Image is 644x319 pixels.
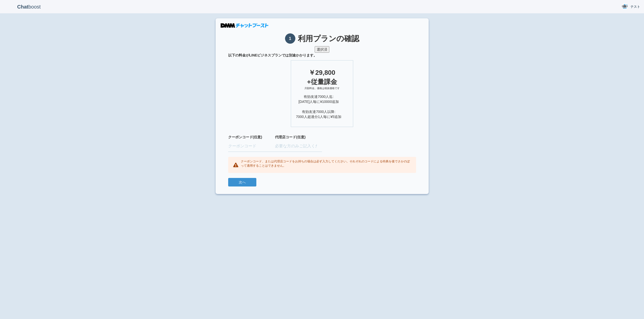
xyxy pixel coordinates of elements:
button: 選択済 [315,46,329,53]
button: 次へ [228,178,256,186]
div: 有効友達7000人迄: [DATE]人毎に¥10000追加 有効友達7000人以降: 7000人超過分1人毎に¥5追加 [296,94,348,119]
input: 必要な方のみご記入ください [275,141,322,152]
span: テスト [630,4,640,9]
div: ￥29,800 +従量課金 [296,68,348,87]
label: 代理店コード(任意) [275,135,322,140]
img: User Image [622,3,628,10]
p: クーポンコード、または代理店コードをお持ちの場合は必ず入力してください。それぞれのコードによる特典を後でさかのぼって適用することはできません。 [241,159,411,168]
span: 以下の料金がLINEビジネスプランでは別途かかります。 [228,53,416,58]
b: Chat [17,4,28,10]
p: boost [4,1,54,13]
h1: 利用プランの確認 [228,33,416,44]
img: DMMチャットブースト [221,23,268,28]
input: クーポンコード [228,141,275,152]
div: 月額料金。価格は税抜価格です [296,87,348,94]
span: 1 [285,33,295,44]
label: クーポンコード(任意) [228,135,275,140]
